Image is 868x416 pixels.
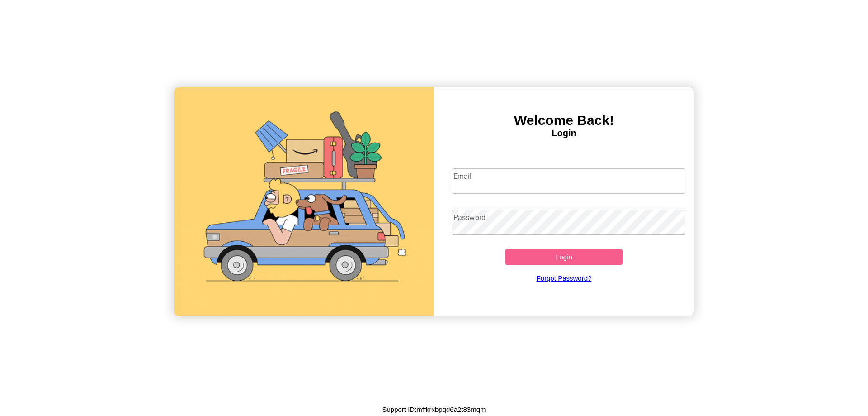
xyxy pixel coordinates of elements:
[447,265,681,291] a: Forgot Password?
[382,403,486,416] p: Support ID: mffkrxbpqd6a2t83mqm
[505,249,623,265] button: Login
[434,128,694,139] h4: Login
[434,113,694,128] h3: Welcome Back!
[174,87,434,316] img: gif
